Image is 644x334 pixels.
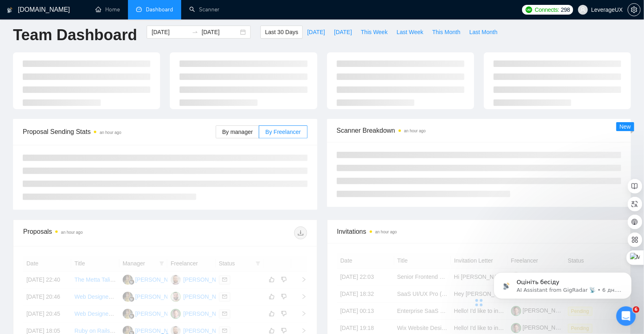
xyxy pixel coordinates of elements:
[265,28,298,37] span: Last 30 Days
[23,127,216,137] span: Proposal Sending Stats
[397,28,423,37] span: Last Week
[146,6,173,13] span: Dashboard
[192,29,198,35] span: to
[202,28,239,37] input: End date
[428,26,465,39] button: This Month
[432,28,460,37] span: This Month
[580,7,586,13] span: user
[561,5,570,14] span: 298
[392,26,428,39] button: Last Week
[307,28,325,37] span: [DATE]
[361,28,388,37] span: This Week
[628,3,641,16] button: setting
[136,6,142,12] span: dashboard
[13,26,137,45] h1: Team Dashboard
[404,129,426,133] time: an hour ago
[337,125,622,136] span: Scanner Breakdown
[334,28,352,37] span: [DATE]
[535,5,559,14] span: Connects:
[356,26,392,39] button: This Week
[265,129,301,135] span: By Freelancer
[61,230,82,235] time: an hour ago
[95,6,120,13] a: homeHome
[260,26,303,39] button: Last 30 Days
[616,306,636,326] iframe: Intercom live chat
[628,6,640,13] span: setting
[192,29,198,35] span: swap-right
[23,226,165,239] div: Proposals
[330,26,356,39] button: [DATE]
[152,28,189,37] input: Start date
[100,130,121,135] time: an hour ago
[620,123,631,130] span: New
[526,6,532,13] img: upwork-logo.png
[465,26,502,39] button: Last Month
[469,28,497,37] span: Last Month
[222,129,253,135] span: By manager
[7,4,13,17] img: logo
[628,6,641,13] a: setting
[303,26,330,39] button: [DATE]
[633,306,640,313] span: 6
[337,226,621,237] span: Invitations
[481,255,644,312] iframe: Intercom notifications повідомлення
[189,6,219,13] a: searchScanner
[375,230,397,234] time: an hour ago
